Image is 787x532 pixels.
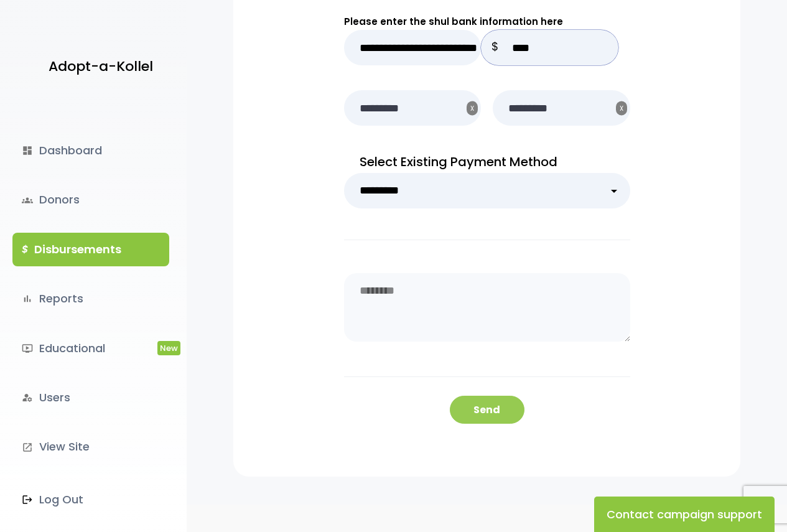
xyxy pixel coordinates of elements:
[12,381,169,414] a: manage_accountsUsers
[481,30,509,65] p: $
[49,54,153,79] p: Adopt-a-Kollel
[22,293,33,304] i: bar_chart
[12,183,169,217] a: groupsDonors
[22,442,33,453] i: launch
[12,483,169,516] a: Log Out
[467,101,478,116] button: X
[12,282,169,315] a: bar_chartReports
[12,430,169,464] a: launchView Site
[22,195,33,206] span: groups
[42,36,153,96] a: Adopt-a-Kollel
[594,497,775,532] button: Contact campaign support
[22,145,33,156] i: dashboard
[157,341,180,355] span: New
[22,241,28,259] i: $
[450,396,524,424] button: Send
[616,101,627,116] button: X
[12,233,169,266] a: $Disbursements
[344,13,630,30] p: Please enter the shul bank information here
[344,151,630,173] p: Select Existing Payment Method
[12,134,169,167] a: dashboardDashboard
[12,332,169,365] a: ondemand_videoEducationalNew
[22,343,33,354] i: ondemand_video
[22,392,33,403] i: manage_accounts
